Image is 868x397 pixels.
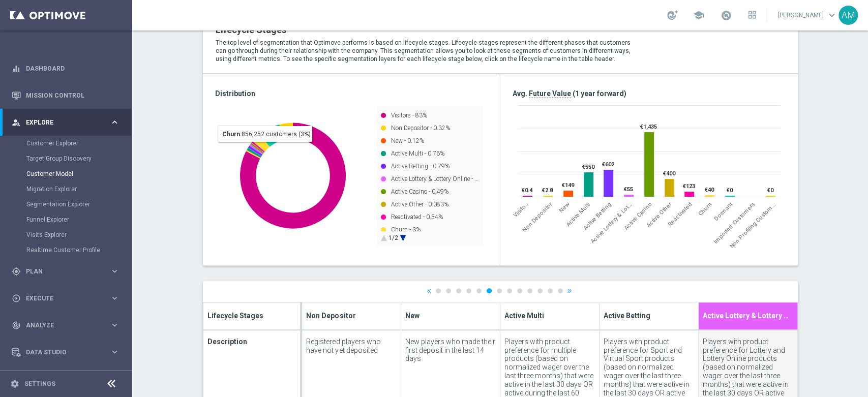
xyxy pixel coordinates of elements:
button: Data Studio keyboard_arrow_right [11,348,120,356]
text: Active Other - 0.083% [391,201,448,208]
a: Customer Model [26,170,106,178]
text: Active Multi - 0.76% [391,150,444,157]
span: Active Casino [623,201,653,231]
div: Mission Control [12,82,119,109]
a: Dashboard [26,55,119,82]
a: Segmentation Explorer [26,200,106,208]
span: Non Depositor [521,201,554,233]
div: Active Lottery & Lottery Online [589,201,633,245]
span: Lifecycle Stages [207,310,263,320]
text: Visitors - 83% [391,112,427,119]
div: Segmentation Explorer [26,197,131,212]
div: Plan [12,267,110,276]
text: Reactivated - 0.54% [391,213,443,221]
span: Reactivated [667,201,693,227]
span: Imported Customers [712,201,757,245]
div: Customer Explorer [26,136,131,151]
span: Visitors [512,201,530,219]
button: equalizer Dashboard [11,65,120,73]
text: €149 [562,182,575,189]
a: 3 [456,288,461,293]
span: Active Betting [582,201,612,231]
a: 6 [487,288,492,293]
span: keyboard_arrow_down [826,10,837,21]
a: 13 [558,288,563,293]
a: Visits Explorer [26,231,106,239]
text: New - 0.12% [391,137,424,144]
span: New [405,310,420,320]
a: 10 [527,288,532,293]
a: Migration Explorer [26,185,106,193]
a: Realtime Customer Profile [26,246,106,254]
text: €1,435 [640,124,657,130]
text: Active Lottery & Lottery Online - … [391,175,478,182]
div: AM [839,6,858,25]
i: keyboard_arrow_right [110,320,119,330]
a: Optibot [26,365,106,392]
text: €123 [683,183,695,190]
text: €55 [624,186,633,193]
text: €0 [767,187,774,194]
span: Avg. [513,89,527,98]
button: Mission Control [11,91,120,100]
text: Non Depositor - 0.32% [391,125,450,132]
a: 7 [497,288,502,293]
span: Active Lottery & Lottery Online [703,310,793,320]
text: €0 [727,187,733,194]
span: Non Depositor [306,310,355,320]
a: » [567,287,572,294]
div: Execute [12,294,110,303]
span: New [557,201,570,213]
span: Explore [26,119,110,126]
a: Funnel Explorer [26,216,106,224]
span: Active Betting [604,310,650,320]
text: Active Betting - 0.79% [391,163,450,170]
i: keyboard_arrow_right [110,293,119,303]
i: track_changes [12,321,21,330]
span: Churn [697,201,713,217]
a: 8 [507,288,512,293]
div: Funnel Explorer [26,212,131,227]
button: track_changes Analyze keyboard_arrow_right [11,321,120,329]
i: keyboard_arrow_right [110,347,119,357]
div: Non Profiling Customer [728,201,777,250]
span: Active Multi [504,310,544,320]
div: Customer Model [26,166,131,181]
text: €550 [582,164,595,170]
text: €400 [663,170,676,177]
a: Settings [24,381,55,387]
span: Dormant [712,201,734,222]
div: Registered players who have not yet deposited [306,338,397,355]
span: Active Multi [565,201,591,227]
a: 1 [436,288,441,293]
span: Future Value [529,89,571,98]
div: New players who made their first deposit in the last 14 days [405,338,496,363]
span: Data Studio [26,349,110,355]
div: Analyze [12,321,110,330]
a: Mission Control [26,82,119,109]
text: Active Casino - 0.49% [391,188,448,195]
button: gps_fixed Plan keyboard_arrow_right [11,267,120,276]
i: person_search [12,118,21,127]
span: (1 year forward) [573,89,626,98]
div: Dashboard [12,55,119,82]
div: person_search Explore keyboard_arrow_right [11,118,120,127]
a: 12 [548,288,553,293]
div: Explore [12,118,110,127]
a: 11 [537,288,543,293]
span: school [693,10,704,21]
a: 4 [466,288,471,293]
i: gps_fixed [12,267,21,276]
h3: Distribution [215,89,488,98]
div: Visits Explorer [26,227,131,242]
text: 1/2 [388,234,398,241]
a: 5 [476,288,482,293]
span: Execute [26,295,110,301]
i: keyboard_arrow_right [110,266,119,276]
a: Target Group Discovery [26,155,106,163]
i: play_circle_outline [12,294,21,303]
